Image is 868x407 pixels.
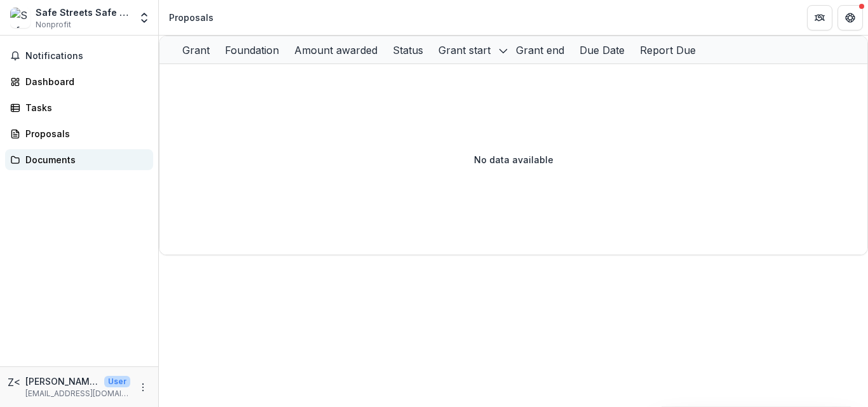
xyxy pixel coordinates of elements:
div: Due Date [572,36,632,63]
div: Grant end [508,36,572,63]
div: Grant start [431,36,508,63]
span: Notifications [25,51,148,62]
button: Get Help [837,5,863,30]
div: Tasks [25,101,143,114]
div: Proposals [169,11,214,24]
div: Safe Streets Safe Neighborhoods [36,6,130,19]
span: Nonprofit [36,19,71,30]
a: Dashboard [5,71,153,92]
div: Report Due [632,43,703,58]
div: Report Due [632,36,703,63]
div: Status [385,36,431,63]
a: Proposals [5,123,153,144]
a: Tasks [5,97,153,118]
div: Amount awarded [287,36,385,63]
svg: sorted descending [498,46,508,56]
p: No data available [474,153,553,166]
div: Grant end [508,43,572,58]
div: Amount awarded [287,43,385,58]
img: Safe Streets Safe Neighborhoods [10,8,31,28]
div: Foundation [217,36,287,63]
p: [PERSON_NAME] <[EMAIL_ADDRESS][DOMAIN_NAME]> [25,375,99,388]
p: User [104,376,130,387]
div: Proposals [25,127,143,140]
p: [EMAIL_ADDRESS][DOMAIN_NAME] [25,388,130,399]
button: Open entity switcher [135,5,153,30]
div: Grant [175,36,217,63]
div: Foundation [217,43,287,58]
div: Status [385,43,431,58]
a: Documents [5,149,153,170]
div: Grant start [431,43,498,58]
div: Grant [175,43,217,58]
div: Documents [25,153,143,166]
nav: breadcrumb [164,8,219,27]
div: Zenique Gardner-Perry <info@safestl.org> [8,377,20,387]
button: Partners [807,5,832,30]
button: Notifications [5,46,153,66]
button: More [135,380,151,395]
div: Due Date [572,43,632,58]
div: Dashboard [25,75,143,88]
